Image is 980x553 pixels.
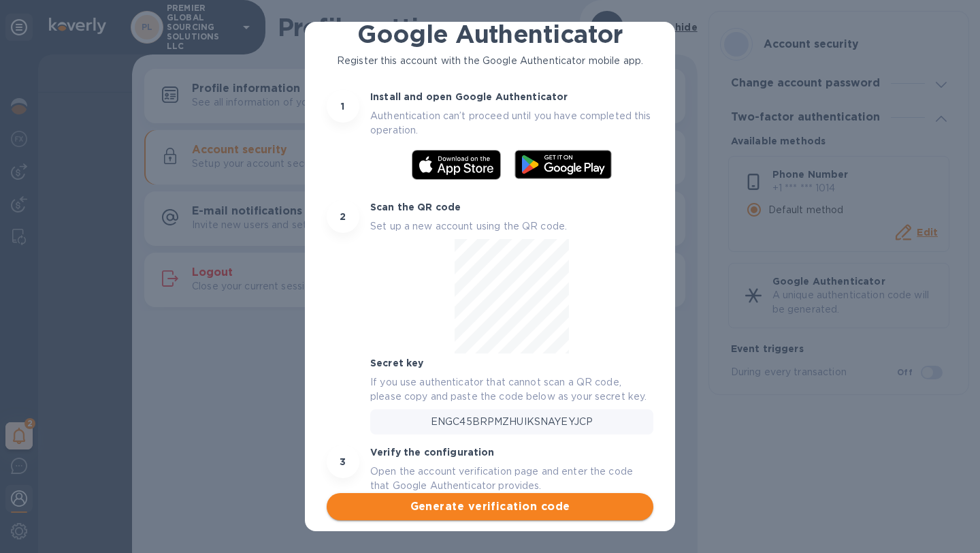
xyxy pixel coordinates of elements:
[370,219,653,234] p: Set up a new account using the QR code.
[370,90,653,104] p: Install and open Google Authenticator
[370,445,653,459] p: Verify the configuration
[341,99,344,113] p: 1
[370,464,653,493] p: Open the account verification page and enter the code that Google Authenticator provides.
[370,375,653,404] p: If you use authenticator that cannot scan a QR code, please copy and paste the code below as your...
[431,415,593,429] p: ENGC45BRPMZHUIKSNAYEYJCP
[508,143,619,186] img: Get it on Google Play
[327,20,653,48] h1: Google Authenticator
[327,493,653,520] button: Generate verification code
[370,356,653,370] p: Secret key
[338,499,642,515] span: Generate verification code
[370,200,653,214] p: Scan the QR code
[412,150,502,180] img: Download on the App Store
[340,210,346,223] p: 2
[327,54,653,68] p: Register this account with the Google Authenticator mobile app.
[340,455,346,469] p: 3
[370,109,653,138] p: Authentication can’t proceed until you have completed this operation.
